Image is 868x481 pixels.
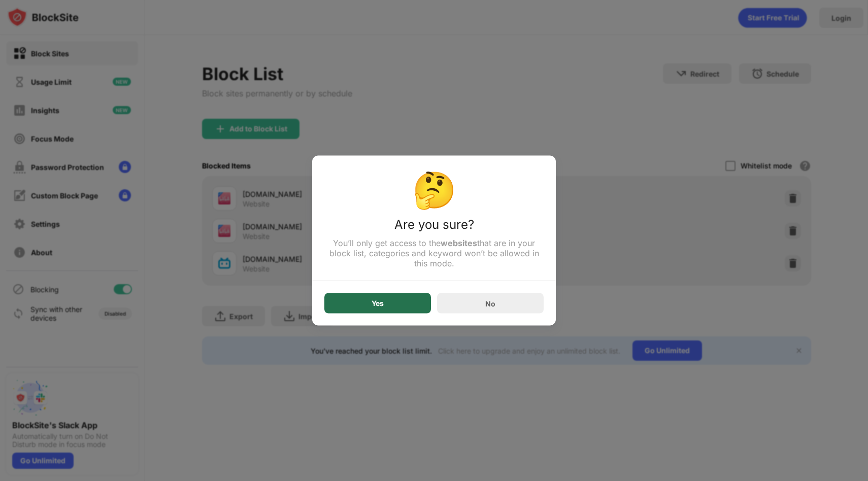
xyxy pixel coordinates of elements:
div: Are you sure? [324,217,544,238]
div: 🤔 [324,168,544,211]
div: Yes [372,299,384,307]
strong: websites [441,238,477,248]
div: You’ll only get access to the that are in your block list, categories and keyword won’t be allowe... [324,238,544,268]
div: No [485,299,495,307]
